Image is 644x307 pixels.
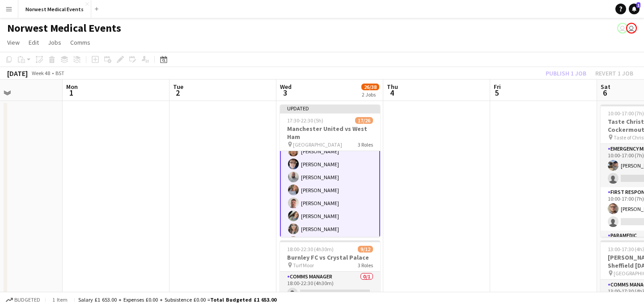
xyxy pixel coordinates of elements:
[629,4,640,14] a: 1
[494,83,501,91] span: Fri
[7,38,20,46] span: View
[55,70,64,76] div: BST
[608,110,644,117] span: 10:00-17:00 (7h)
[44,37,65,48] a: Jobs
[355,117,373,124] span: 17/26
[617,23,628,34] app-user-avatar: Rory Murphy
[280,105,380,112] div: Updated
[78,296,276,303] div: Salary £1 653.00 + Expenses £0.00 + Subsistence £0.00 =
[636,2,640,8] span: 1
[492,88,501,98] span: 5
[280,105,380,237] app-job-card: Updated17:30-22:30 (5h)17/26Manchester United vs West Ham [GEOGRAPHIC_DATA]3 Roles[PERSON_NAME][P...
[70,38,90,46] span: Comms
[280,272,380,302] app-card-role: Comms Manager0/118:00-22:30 (4h30m)
[280,253,380,261] h3: Burnley FC vs Crystal Palace
[293,262,314,269] span: Turf Moor
[65,88,78,98] span: 1
[280,83,292,91] span: Wed
[279,88,292,98] span: 3
[287,246,334,252] span: 18:00-22:30 (4h30m)
[386,88,398,98] span: 4
[7,69,28,78] div: [DATE]
[66,83,78,91] span: Mon
[210,296,276,303] span: Total Budgeted £1 653.00
[599,88,610,98] span: 6
[626,23,637,34] app-user-avatar: Rory Murphy
[4,295,42,305] button: Budgeted
[7,21,121,35] h1: Norwest Medical Events
[172,88,183,98] span: 2
[49,296,71,303] span: 1 item
[173,83,183,91] span: Tue
[387,83,398,91] span: Thu
[25,37,42,48] a: Edit
[358,246,373,252] span: 9/12
[4,37,23,48] a: View
[30,70,52,76] span: Week 48
[358,141,373,148] span: 3 Roles
[601,83,610,91] span: Sat
[362,91,379,98] div: 2 Jobs
[29,38,39,46] span: Edit
[280,125,380,141] h3: Manchester United vs West Ham
[48,38,61,46] span: Jobs
[18,0,91,18] button: Norwest Medical Events
[358,262,373,269] span: 3 Roles
[67,37,94,48] a: Comms
[361,84,379,90] span: 26/38
[293,141,342,148] span: [GEOGRAPHIC_DATA]
[287,117,323,124] span: 17:30-22:30 (5h)
[14,297,40,303] span: Budgeted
